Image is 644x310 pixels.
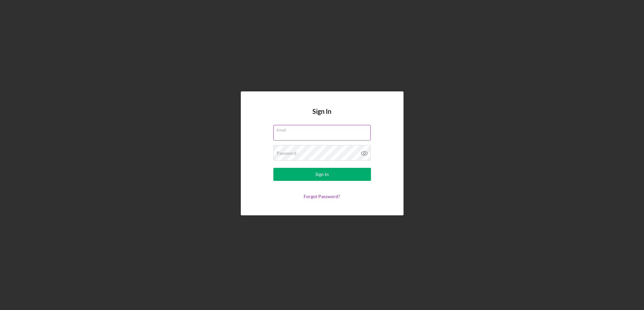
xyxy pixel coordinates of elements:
h4: Sign In [313,108,332,125]
label: Password [277,151,297,156]
a: Forgot Password? [304,194,340,199]
div: Sign In [315,168,329,181]
button: Sign In [273,168,371,181]
label: Email [277,125,371,132]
